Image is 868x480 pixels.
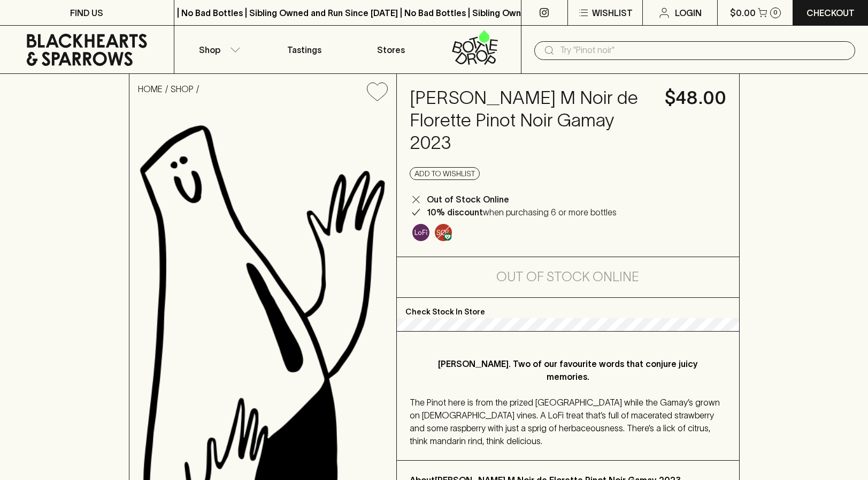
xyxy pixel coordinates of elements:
[427,193,509,206] p: Out of Stock Online
[171,84,194,94] a: SHOP
[363,78,392,106] button: Add to wishlist
[174,26,261,73] button: Shop
[427,206,617,219] p: when purchasing 6 or more bottles
[261,26,348,73] a: Tastings
[410,397,720,446] span: The Pinot here is from the prized [GEOGRAPHIC_DATA] while the Gamay’s grown on [DEMOGRAPHIC_DATA]...
[397,298,739,318] p: Check Stock In Store
[410,221,432,244] a: Some may call it natural, others minimum intervention, either way, it’s hands off & maybe even a ...
[377,43,405,56] p: Stores
[410,87,652,154] h4: [PERSON_NAME] M Noir de Florette Pinot Noir Gamay 2023
[70,6,103,19] p: FIND US
[287,43,321,56] p: Tastings
[427,207,483,217] b: 10% discount
[675,6,702,19] p: Login
[560,42,847,59] input: Try "Pinot noir"
[138,84,163,94] a: HOME
[730,6,756,19] p: $0.00
[199,43,220,56] p: Shop
[773,10,778,16] p: 0
[496,268,639,286] h5: Out of Stock Online
[806,6,855,19] p: Checkout
[412,224,429,241] img: Lo-Fi
[431,357,705,383] p: [PERSON_NAME]. Two of our favourite words that conjure juicy memories.
[410,167,480,180] button: Add to wishlist
[348,26,434,73] a: Stores
[592,6,633,19] p: Wishlist
[665,87,726,109] h4: $48.00
[435,224,452,241] img: Vegan & Sulphur Free
[432,221,455,244] a: Made without the use of any animal products, and without any added Sulphur Dioxide (SO2)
